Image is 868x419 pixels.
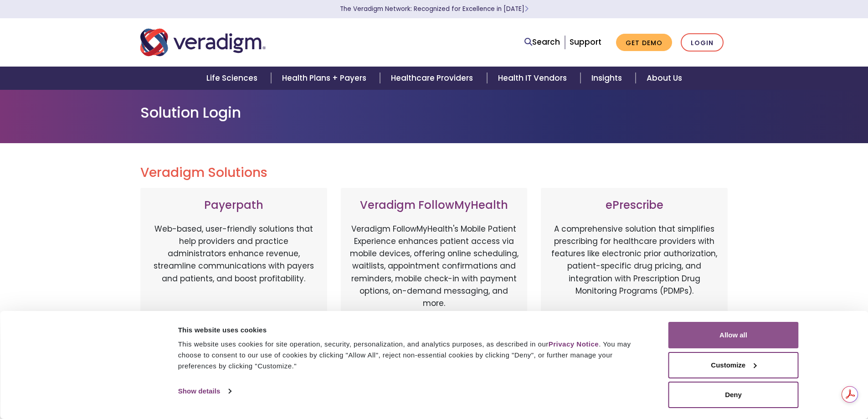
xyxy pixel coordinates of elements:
[140,165,728,181] h2: Veradigm Solutions
[616,34,672,52] a: Get Demo
[380,67,487,90] a: Healthcare Providers
[178,339,648,372] div: This website uses cookies for site operation, security, personalization, and analytics purposes, ...
[524,5,529,13] span: Learn More
[524,36,560,48] a: Search
[149,223,318,319] p: Web-based, user-friendly solutions that help providers and practice administrators enhance revenu...
[668,322,799,348] button: Allow all
[681,33,724,52] a: Login
[350,223,519,310] p: Veradigm FollowMyHealth's Mobile Patient Experience enhances patient access via mobile devices, o...
[580,67,636,90] a: Insights
[350,199,519,212] h3: Veradigm FollowMyHealth
[195,67,271,90] a: Life Sciences
[149,199,318,212] h3: Payerpath
[636,67,693,90] a: About Us
[549,340,599,348] a: Privacy Notice
[487,67,580,90] a: Health IT Vendors
[271,67,380,90] a: Health Plans + Payers
[570,36,601,47] a: Support
[178,384,231,398] a: Show details
[140,104,728,121] h1: Solution Login
[340,5,529,13] a: The Veradigm Network: Recognized for Excellence in [DATE]Learn More
[178,325,648,336] div: This website uses cookies
[140,27,266,57] img: Veradigm logo
[550,199,719,212] h3: ePrescribe
[668,382,799,408] button: Deny
[668,352,799,378] button: Customize
[550,223,719,319] p: A comprehensive solution that simplifies prescribing for healthcare providers with features like ...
